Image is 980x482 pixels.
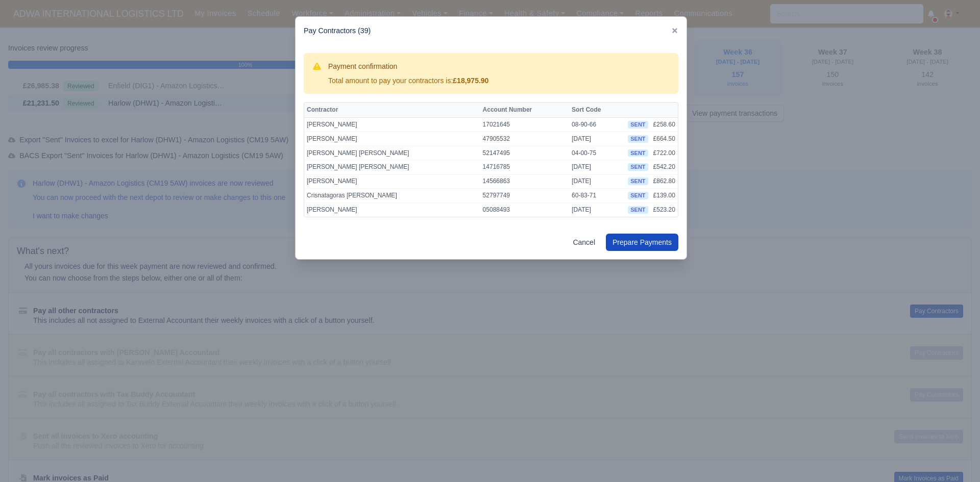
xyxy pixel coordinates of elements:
td: Crisnatagoras [PERSON_NAME] [304,188,480,202]
td: 14566863 [480,174,569,189]
td: [PERSON_NAME] [PERSON_NAME] [304,160,480,174]
span: sent [628,163,648,171]
td: [PERSON_NAME] [304,132,480,146]
td: 17021645 [480,117,569,132]
td: 14716785 [480,160,569,174]
td: 47905532 [480,132,569,146]
td: [DATE] [569,132,625,146]
button: Prepare Payments [606,234,678,251]
td: 52147495 [480,146,569,160]
h3: Payment confirmation [328,61,488,71]
span: sent [628,121,648,129]
td: [DATE] [569,202,625,217]
td: [PERSON_NAME] [304,117,480,132]
td: 52797749 [480,188,569,202]
span: sent [628,149,648,157]
td: £664.50 [651,132,678,146]
iframe: Chat Widget [929,433,980,482]
td: £258.60 [651,117,678,132]
td: [DATE] [569,160,625,174]
td: £523.20 [651,202,678,217]
td: 08-90-66 [569,117,625,132]
td: [PERSON_NAME] [304,202,480,217]
td: [PERSON_NAME] [304,174,480,189]
td: £862.80 [651,174,678,189]
td: £542.20 [651,160,678,174]
th: Contractor [304,103,480,118]
div: Pay Contractors (39) [296,17,687,45]
th: Account Number [480,103,569,118]
td: 60-83-71 [569,188,625,202]
span: sent [628,206,648,214]
td: [PERSON_NAME] [PERSON_NAME] [304,146,480,160]
span: sent [628,192,648,199]
th: Sort Code [569,103,625,118]
a: Cancel [566,234,602,251]
div: Total amount to pay your contractors is: [328,75,488,86]
span: sent [628,135,648,143]
td: [DATE] [569,174,625,189]
strong: £18,975.90 [453,77,488,85]
td: 04-00-75 [569,146,625,160]
span: sent [628,177,648,185]
td: £139.00 [651,188,678,202]
td: 05088493 [480,202,569,217]
td: £722.00 [651,146,678,160]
